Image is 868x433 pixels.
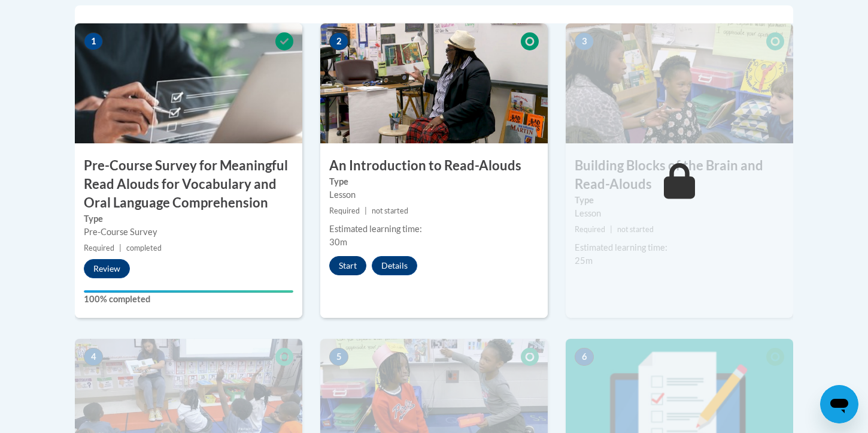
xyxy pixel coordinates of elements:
div: Lesson [329,188,539,202]
img: Course Image [566,23,793,143]
h3: An Introduction to Read-Alouds [320,157,548,175]
button: Review [84,259,130,278]
span: | [610,225,612,234]
label: Type [84,212,293,225]
button: Details [372,256,417,275]
span: 30m [329,237,347,247]
div: Your progress [84,290,293,293]
span: 25m [575,255,593,266]
span: | [119,243,122,252]
label: 100% completed [84,293,293,306]
span: not started [372,206,408,215]
iframe: Button to launch messaging window [820,385,858,423]
span: Required [329,206,360,215]
span: 2 [329,32,348,50]
label: Type [329,175,539,188]
img: Course Image [320,23,548,143]
span: Required [575,225,605,234]
h3: Pre-Course Survey for Meaningful Read Alouds for Vocabulary and Oral Language Comprehension [75,157,302,212]
span: 3 [575,32,594,50]
div: Pre-Course Survey [84,225,293,239]
span: 6 [575,348,594,366]
div: Estimated learning time: [329,222,539,236]
span: Required [84,243,114,252]
span: 5 [329,348,348,366]
img: Course Image [75,23,302,143]
span: 1 [84,32,103,50]
span: 4 [84,348,103,366]
span: completed [126,243,162,252]
div: Lesson [575,207,784,220]
h3: Building Blocks of the Brain and Read-Alouds [566,157,793,194]
label: Type [575,194,784,207]
span: | [365,206,367,215]
span: not started [617,225,654,234]
div: Estimated learning time: [575,241,784,254]
button: Start [329,256,366,275]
